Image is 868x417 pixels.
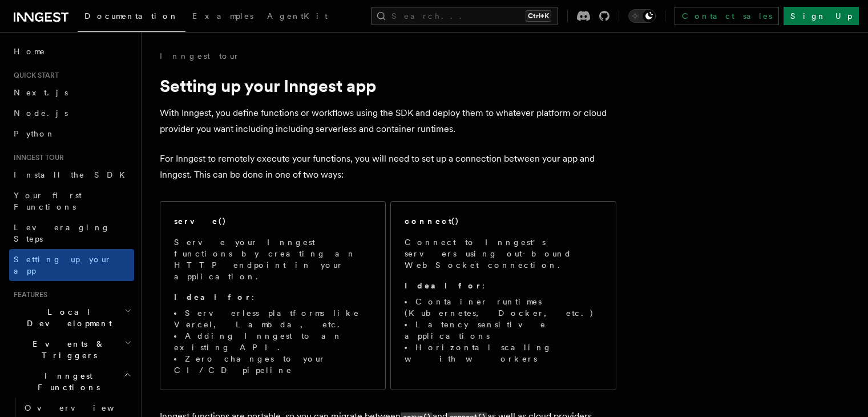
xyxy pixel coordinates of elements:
[675,7,779,25] a: Contact sales
[9,306,124,329] span: Local Development
[174,236,372,282] p: Serve your Inngest functions by creating an HTTP endpoint in your application.
[405,215,459,227] h2: connect()
[9,249,134,281] a: Setting up your app
[14,255,112,275] span: Setting up your app
[260,3,334,31] a: AgentKit
[628,9,656,23] button: Toggle dark mode
[9,103,134,123] a: Node.js
[784,7,859,25] a: Sign Up
[9,290,47,299] span: Features
[14,223,110,243] span: Leveraging Steps
[174,215,227,227] h2: serve()
[9,302,134,334] button: Local Development
[9,153,64,162] span: Inngest tour
[160,50,240,62] a: Inngest tour
[174,291,372,303] p: :
[14,88,68,97] span: Next.js
[9,338,124,361] span: Events & Triggers
[267,11,328,21] span: AgentKit
[25,403,142,412] span: Overview
[9,334,134,366] button: Events & Triggers
[9,366,134,398] button: Inngest Functions
[14,109,68,118] span: Node.js
[9,370,123,393] span: Inngest Functions
[84,11,179,21] span: Documentation
[192,11,253,21] span: Examples
[14,191,82,211] span: Your first Functions
[160,75,616,96] h1: Setting up your Inngest app
[185,3,260,31] a: Examples
[160,201,386,390] a: serve()Serve your Inngest functions by creating an HTTP endpoint in your application.Ideal for:Se...
[371,7,558,25] button: Search...Ctrl+K
[14,170,132,179] span: Install the SDK
[9,71,59,80] span: Quick start
[14,129,55,138] span: Python
[174,307,372,330] li: Serverless platforms like Vercel, Lambda, etc.
[9,82,134,103] a: Next.js
[405,281,482,290] strong: Ideal for
[405,319,602,342] li: Latency sensitive applications
[405,280,602,291] p: :
[160,105,616,137] p: With Inngest, you define functions or workflows using the SDK and deploy them to whatever platfor...
[390,201,616,390] a: connect()Connect to Inngest's servers using out-bound WebSocket connection.Ideal for:Container ru...
[9,185,134,217] a: Your first Functions
[9,217,134,249] a: Leveraging Steps
[526,10,551,22] kbd: Ctrl+K
[174,292,252,302] strong: Ideal for
[405,296,602,319] li: Container runtimes (Kubernetes, Docker, etc.)
[160,151,616,183] p: For Inngest to remotely execute your functions, you will need to set up a connection between your...
[9,41,134,62] a: Home
[405,342,602,364] li: Horizontal scaling with workers
[78,3,185,32] a: Documentation
[174,353,372,376] li: Zero changes to your CI/CD pipeline
[405,236,602,271] p: Connect to Inngest's servers using out-bound WebSocket connection.
[9,165,134,185] a: Install the SDK
[9,123,134,144] a: Python
[14,46,46,57] span: Home
[174,330,372,353] li: Adding Inngest to an existing API.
